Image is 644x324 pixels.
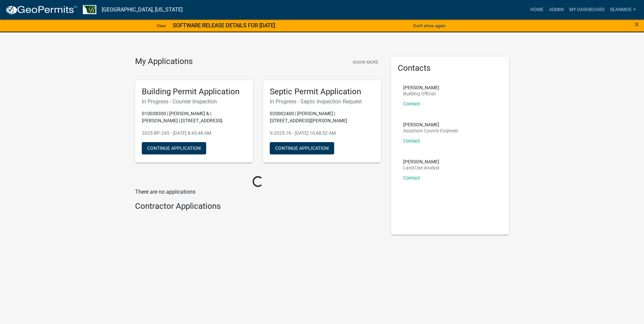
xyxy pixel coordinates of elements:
p: There are no applications [135,188,381,196]
button: Continue Application [270,142,334,154]
h4: My Applications [135,57,193,67]
img: Benton County, Minnesota [83,5,96,14]
a: SeanMoe [607,3,639,16]
p: 2025-BP-245 - [DATE] 8:45:48 AM [142,130,246,137]
p: Assistant County Engineer [403,128,458,133]
p: 010038300 | [PERSON_NAME] & | [PERSON_NAME] | [STREET_ADDRESS] [142,110,246,124]
h6: In Progress - Septic Inspection Request [270,98,374,105]
a: Contact [403,175,420,181]
p: [PERSON_NAME] [403,85,439,90]
button: Don't show again [411,20,448,31]
button: Continue Application [142,142,206,154]
button: Close [635,20,639,28]
h5: Septic Permit Application [270,87,374,97]
h6: In Progress - Counter Inspection [142,98,246,105]
strong: SOFTWARE RELEASE DETAILS FOR [DATE] [173,22,275,29]
button: Show More [350,57,381,68]
span: × [635,20,639,29]
p: Building Official [403,91,439,96]
a: View [154,20,169,31]
p: Land Use Analyst [403,165,440,170]
h5: Contacts [398,63,502,73]
h4: Contractor Applications [135,201,381,211]
a: Contact [403,101,420,106]
h5: Building Permit Application [142,87,246,97]
p: [PERSON_NAME] [403,122,458,127]
wm-workflow-list-section: Contractor Applications [135,201,381,214]
a: Contact [403,138,420,143]
a: [GEOGRAPHIC_DATA], [US_STATE] [102,4,183,15]
a: My Dashboard [567,3,607,16]
p: [PERSON_NAME] [403,159,440,164]
a: Admin [546,3,567,16]
p: 020002400 | [PERSON_NAME] | [STREET_ADDRESS][PERSON_NAME] [270,110,374,124]
p: S-2025-76 - [DATE] 10:48:52 AM [270,130,374,137]
a: Home [527,3,546,16]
